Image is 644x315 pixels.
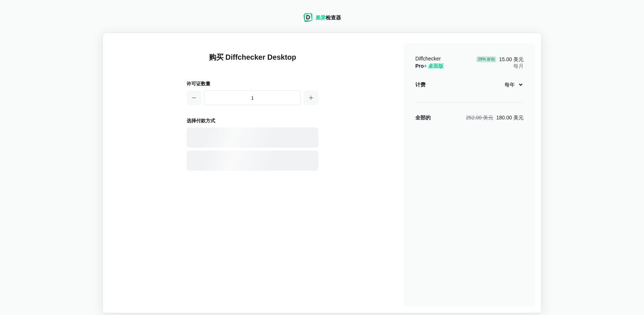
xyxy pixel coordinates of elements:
font: 检查器 [326,15,341,21]
font: 每月 [513,63,524,69]
font: 全部的 [415,115,431,121]
font: 差异 [315,15,326,21]
font: Pro [415,63,424,69]
input: 1 [204,90,301,105]
a: Diffchecker 徽标差异检查器 [303,17,341,23]
font: % 折扣 [482,57,495,61]
font: Diffchecker [415,56,441,62]
font: 许可证数量 [187,81,210,86]
font: 购买 Diffchecker Desktop [209,53,296,61]
font: 选择付款方式 [187,118,215,123]
font: 29 [478,57,482,61]
font: 15.00 美元 [499,56,524,62]
font: 252.00 美元 [466,115,494,121]
font: 计费 [415,82,426,88]
font: + 桌面版 [424,63,443,69]
font: 180.00 美元 [496,115,524,121]
img: Diffchecker 徽标 [303,13,312,22]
